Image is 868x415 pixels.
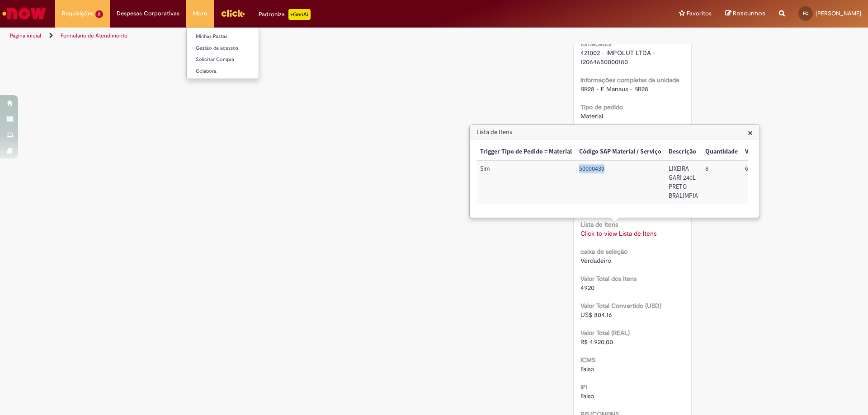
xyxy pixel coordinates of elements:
a: Gestão de acessos [187,43,286,53]
b: Valor Total (REAL) [580,329,630,337]
a: Solicitar Compra [187,55,286,65]
b: caixa de seleção [580,247,627,256]
td: Código SAP Material / Serviço: 50000439 [576,160,665,204]
td: Trigger Tipo de Pedido = Material: Sim [476,160,576,204]
b: Tipo de pedido [580,103,623,111]
span: × [748,126,753,139]
img: click_logo_yellow_360x200.png [221,6,245,20]
b: Lista de Itens [580,220,618,228]
span: Verdadeiro [580,256,611,265]
a: Click to view Lista de Itens [580,229,656,238]
span: 2 [95,10,103,18]
span: 4920 [580,284,594,292]
button: Close [748,128,753,137]
b: ICMS [580,356,595,364]
span: More [193,9,207,18]
th: Trigger Tipo de Pedido = Material [476,144,576,160]
th: Código SAP Material / Serviço [576,144,665,160]
div: Padroniza [259,9,311,20]
span: BR28 - F. Manaus - BR28 [580,85,648,93]
span: [PERSON_NAME] [816,9,861,17]
th: Descrição [665,144,702,160]
ul: More [186,27,259,79]
span: Requisições [62,9,94,18]
span: 421002 - IMPOLUT LTDA - 12064650000180 [580,49,657,66]
a: Formulário de Atendimento [61,32,127,39]
b: Informações completas da unidade [580,76,679,84]
th: Quantidade [702,144,741,160]
a: Minhas Pastas [187,32,286,42]
td: Valor Unitário: 615,00 [741,160,788,204]
th: Valor Unitário [741,144,788,160]
span: Despesas Corporativas [117,9,179,18]
a: Página inicial [10,32,41,39]
b: Valor Total Convertido (USD) [580,302,661,310]
b: IPI [580,383,587,391]
h3: Lista de Itens [470,125,759,140]
span: Falso [580,365,594,373]
img: ServiceNow [1,5,47,23]
span: Rascunhos [733,9,765,18]
span: US$ 804.16 [580,311,612,319]
div: Lista de Itens [469,124,760,218]
p: +GenAi [288,9,311,20]
span: FC [803,10,808,16]
span: Falso [580,392,594,400]
b: Informações completas do fornecedor [580,31,656,48]
span: R$ 4.920,00 [580,338,613,346]
td: Quantidade: 8 [702,160,741,204]
a: Rascunhos [725,9,765,18]
b: Valor Total dos Itens [580,275,637,283]
td: Descrição: LIXEIRA GARI 240L PRETO BRALIMPIA [665,160,702,204]
ul: Trilhas de página [7,28,572,44]
a: Colabora [187,66,286,76]
span: Material [580,112,603,120]
span: Favoritos [687,9,712,18]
